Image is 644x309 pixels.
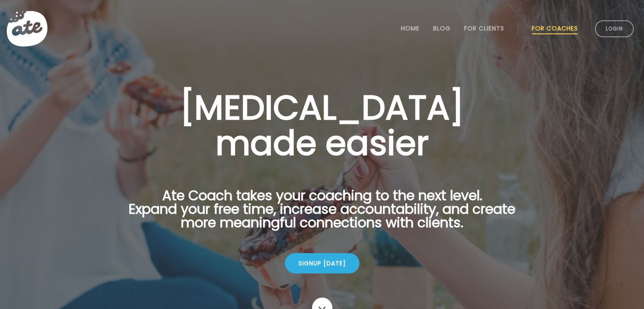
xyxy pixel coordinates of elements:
[285,253,359,273] div: Signup [DATE]
[401,25,420,32] a: Home
[464,25,504,32] a: For Clients
[116,90,529,161] h1: [MEDICAL_DATA] made easier
[532,25,578,32] a: For Coaches
[433,25,451,32] a: Blog
[595,20,634,37] a: Login
[116,189,529,240] p: Ate Coach takes your coaching to the next level. Expand your free time, increase accountability, ...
